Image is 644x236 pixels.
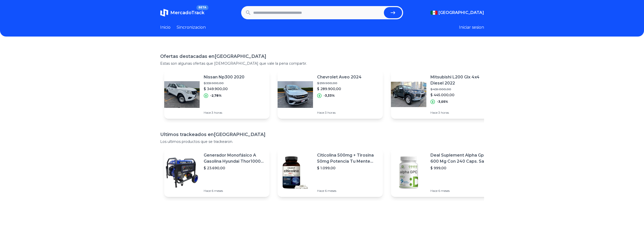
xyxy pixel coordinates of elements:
h1: Ofertas destacadas en [GEOGRAPHIC_DATA] [160,53,484,60]
p: Citicolina 500mg + Tirosina 50mg Potencia Tu Mente (120caps) Sabor Sin Sabor [317,152,379,164]
p: Mitsubishi L200 Glx 4x4 Diesel 2022 [430,74,492,86]
p: Deal Suplement Alpha Gpc 600 Mg Con 240 Caps. Salud Cerebral Sabor S/n [430,152,492,164]
p: $ 459.000,00 [430,87,492,91]
p: Nissan Np300 2020 [204,74,244,80]
p: $ 999,00 [430,165,492,171]
p: Hace 6 meses [430,189,492,193]
img: Featured image [278,155,313,190]
p: Hace 6 meses [317,189,379,193]
p: $ 349.900,00 [204,86,244,91]
p: -2,78% [210,94,222,98]
a: Featured imageCiticolina 500mg + Tirosina 50mg Potencia Tu Mente (120caps) Sabor Sin Sabor$ 1.099... [278,148,383,197]
p: Estas son algunas ofertas que [DEMOGRAPHIC_DATA] que vale la pena compartir. [160,61,484,66]
a: MercadoTrackBETA [160,9,204,17]
button: [GEOGRAPHIC_DATA] [430,10,484,16]
a: Featured imageGenerador Monofásico A Gasolina Hyundai Thor10000 P 11.5 Kw$ 23.690,00Hace 6 meses [164,148,269,197]
p: $ 359.900,00 [204,81,244,85]
p: Los ultimos productos que se trackearon. [160,139,484,144]
p: Chevrolet Aveo 2024 [317,74,362,80]
img: Featured image [278,77,313,112]
p: -3,05% [437,100,448,104]
p: $ 289.900,00 [317,86,362,91]
a: Featured imageChevrolet Aveo 2024$ 299.900,00$ 289.900,00-3,33%Hace 3 horas [278,70,383,119]
p: Hace 6 meses [204,189,265,193]
span: [GEOGRAPHIC_DATA] [439,10,484,16]
span: MercadoTrack [170,10,204,15]
p: Hace 3 horas [430,111,492,115]
p: Generador Monofásico A Gasolina Hyundai Thor10000 P 11.5 Kw [204,152,265,164]
img: Featured image [391,155,426,190]
a: Featured imageDeal Suplement Alpha Gpc 600 Mg Con 240 Caps. Salud Cerebral Sabor S/n$ 999,00Hace ... [391,148,496,197]
a: Sincronizacion [177,24,206,30]
img: Mexico [430,11,438,15]
img: Featured image [164,77,200,112]
img: Featured image [391,77,426,112]
p: $ 1.099,00 [317,165,379,171]
p: Hace 3 horas [317,111,362,115]
img: MercadoTrack [160,9,168,17]
p: -3,33% [324,94,335,98]
p: $ 299.900,00 [317,81,362,85]
img: Featured image [164,155,200,190]
span: BETA [196,5,208,10]
p: $ 445.000,00 [430,92,492,97]
p: $ 23.690,00 [204,165,265,171]
button: Iniciar sesion [459,24,484,30]
a: Featured imageMitsubishi L200 Glx 4x4 Diesel 2022$ 459.000,00$ 445.000,00-3,05%Hace 3 horas [391,70,496,119]
h1: Ultimos trackeados en [GEOGRAPHIC_DATA] [160,131,484,138]
a: Featured imageNissan Np300 2020$ 359.900,00$ 349.900,00-2,78%Hace 3 horas [164,70,269,119]
p: Hace 3 horas [204,111,244,115]
a: Inicio [160,24,171,30]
